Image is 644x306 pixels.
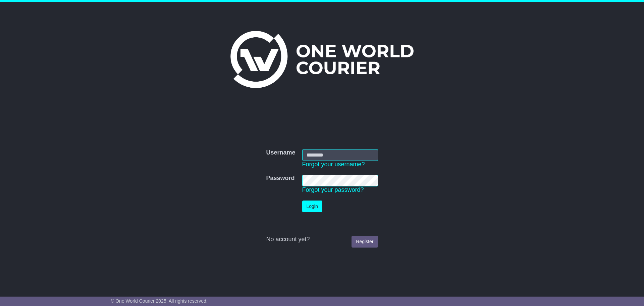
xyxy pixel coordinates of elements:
button: Login [302,201,322,212]
span: © One World Courier 2025. All rights reserved. [111,298,208,304]
img: One World [230,31,414,88]
a: Register [352,236,378,248]
a: Forgot your username? [302,161,365,168]
a: Forgot your password? [302,186,364,193]
label: Password [266,175,294,182]
label: Username [266,149,295,157]
div: No account yet? [266,236,378,243]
